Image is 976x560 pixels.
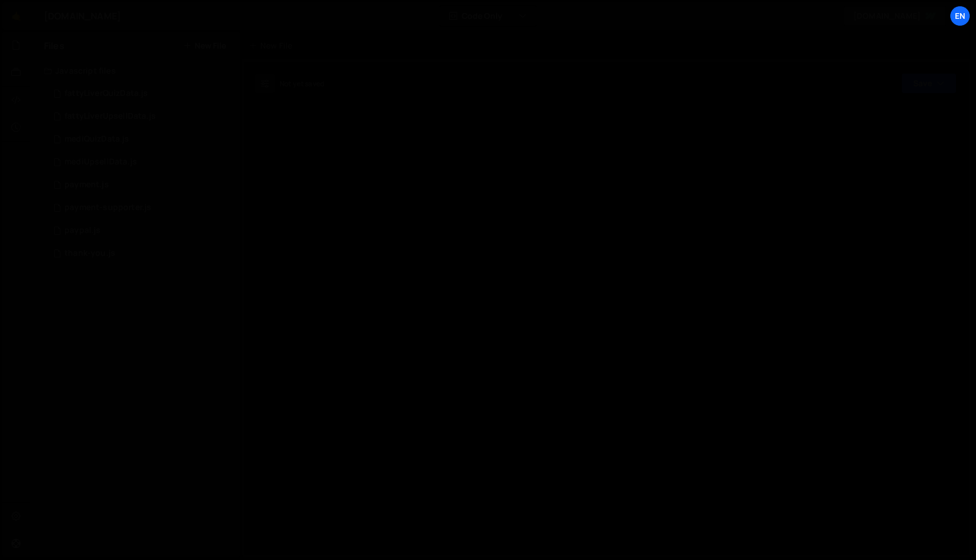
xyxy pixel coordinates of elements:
[44,151,240,174] div: 16956/46701.js
[30,59,240,82] div: Javascript files
[249,40,297,51] div: New File
[44,128,240,151] : 16956/46700.js
[44,105,240,128] div: 16956/46565.js
[901,73,957,94] button: Save
[950,6,970,26] a: En
[64,248,115,259] div: thank-you.js
[183,41,226,50] button: New File
[844,6,946,26] a: [DOMAIN_NAME]
[44,82,240,105] div: 16956/46566.js
[280,79,324,88] div: Not yet saved
[64,203,151,213] div: payment-supporter.js
[44,242,240,265] div: 16956/46524.js
[64,157,137,167] div: mediUpsellData.js
[44,196,240,219] div: 16956/46552.js
[64,111,156,122] div: fattyLiverUpsellData.js
[2,2,30,30] a: 🤙
[44,219,240,242] div: 16956/46550.js
[64,88,148,99] div: fattyLiverQuizData.js
[44,39,64,52] h2: Files
[64,180,109,190] div: payment.js
[44,174,240,196] div: 16956/46551.js
[44,9,121,23] div: [DOMAIN_NAME]
[64,225,100,236] div: paypal.js
[440,6,536,26] button: Code Only
[64,134,129,144] div: mediQuizData.js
